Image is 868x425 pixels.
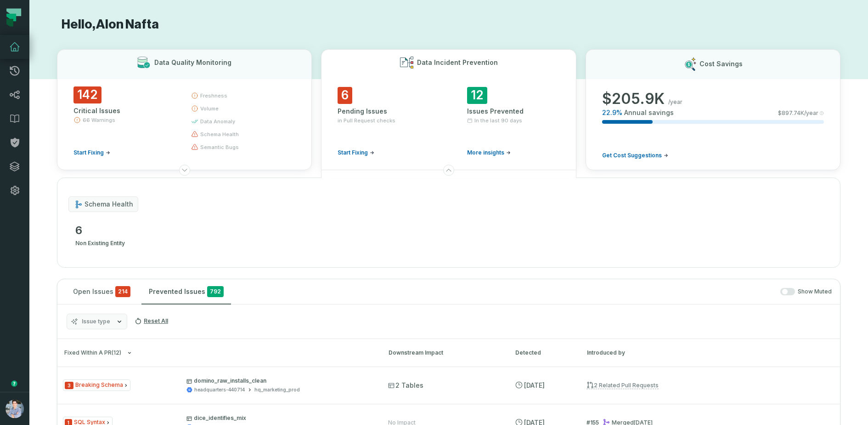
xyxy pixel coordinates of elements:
span: 792 [207,286,224,297]
div: Detected [515,349,570,357]
div: Downstream Impact [389,349,499,357]
span: Issue Type [63,379,130,391]
span: in Pull Request checks [338,117,395,124]
a: Start Fixing [73,149,110,156]
span: $ 897.74K /year [778,109,818,117]
div: Critical Issues [73,106,175,115]
button: Issue type [67,314,127,329]
span: 142 [73,86,101,103]
span: Start Fixing [338,149,368,156]
span: 22.9 % [602,108,622,117]
span: Get Cost Suggestions [602,152,662,159]
div: Show Muted [235,288,832,296]
div: Tooltip anchor [10,379,18,388]
img: avatar of Alon Nafta [6,400,24,418]
button: Reset All [131,314,172,328]
span: 6 [75,223,125,238]
button: Fixed within a PR(12) [64,350,372,356]
span: 66 Warnings [83,116,115,124]
a: More insights [467,149,511,156]
div: hq_marketing_prod [254,386,300,393]
p: domino_raw_installs_clean [186,377,372,385]
h1: Hello, Alon Nafta [57,17,840,33]
div: Introduced by [587,349,670,357]
span: Severity [65,382,73,389]
span: volume [200,105,219,112]
button: Data Incident Prevention6Pending Issuesin Pull Request checksStart Fixing12Issues PreventedIn the... [321,49,576,170]
span: Fixed within a PR ( 12 ) [64,350,121,356]
span: $ 205.9K [602,90,665,108]
a: Get Cost Suggestions [602,152,668,159]
relative-time: Sep 21, 2025, 4:43 AM PDT [524,381,545,389]
span: semantic bugs [200,144,239,151]
button: Cost Savings$205.9K/year22.9%Annual savings$897.74K/yearGet Cost Suggestions [586,49,840,170]
h3: Data Incident Prevention [417,58,498,67]
span: Issue type [82,318,110,325]
span: 6 [338,87,352,104]
a: Start Fixing [338,149,374,156]
button: Prevented Issues [141,279,231,304]
span: schema health [85,200,133,209]
div: Issues Prevented [467,107,560,116]
h3: Cost Savings [699,59,743,69]
button: Open Issues [66,279,138,304]
span: In the last 90 days [474,117,522,124]
div: Pending Issues [338,107,430,116]
h3: Data Quality Monitoring [154,58,231,67]
span: freshness [200,92,227,99]
a: 2 related pull requests [586,381,659,390]
span: 2 Tables [388,381,423,390]
span: 12 [467,87,487,104]
span: non existing entity [75,238,125,249]
span: Start Fixing [73,149,104,156]
span: Annual savings [624,108,674,117]
p: dice_identifies_mix [186,414,372,422]
span: More insights [467,149,504,156]
button: Data Quality Monitoring142Critical Issues66 WarningsStart Fixingfreshnessvolumedata anomalyschema... [57,49,312,170]
span: critical issues and errors combined [115,286,130,297]
div: headquarters-440714 [194,386,245,393]
span: data anomaly [200,118,235,125]
span: /year [668,98,682,106]
span: schema health [200,131,239,138]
